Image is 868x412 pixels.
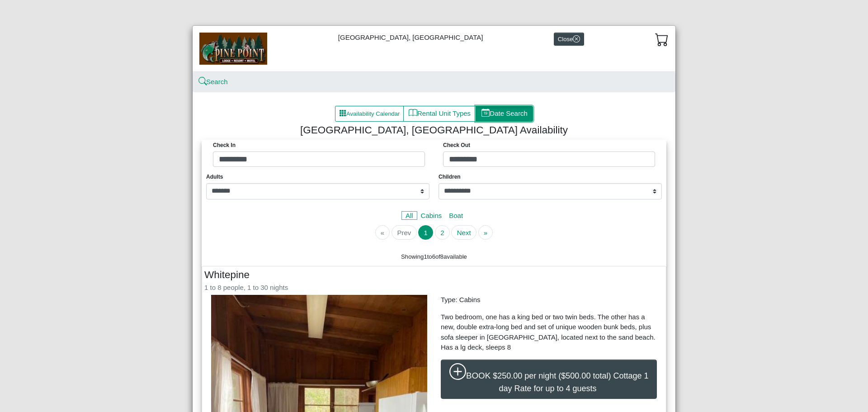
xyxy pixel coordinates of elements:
h4: [GEOGRAPHIC_DATA], [GEOGRAPHIC_DATA] Availability [204,124,664,136]
span: 6 [432,253,435,260]
span: $250.00 per night ($500.00 total) Cottage 1 day Rate for up to 4 guests [493,371,648,393]
h6: 1 to 8 people, 1 to 30 nights [204,284,664,292]
input: Check out [443,152,655,167]
button: plus circleBOOK$250.00 per night ($500.00 total) Cottage 1 day Rate for up to 4 guests [441,360,657,399]
label: Check Out [443,141,470,149]
a: Boat [445,212,467,219]
svg: search [199,78,206,85]
label: Check in [213,141,236,149]
a: All [401,211,417,220]
svg: calendar date [481,109,490,117]
h4: Whitepine [204,269,664,281]
span: 1 [424,253,427,260]
a: searchSearch [199,78,228,85]
svg: grid3x3 gap fill [339,109,346,117]
p: Type: Cabins [441,295,657,305]
span: Children [439,173,461,181]
button: calendar dateDate Search [476,106,533,122]
button: grid3x3 gap fillAvailability Calendar [335,106,404,122]
span: BOOK [466,371,491,380]
svg: book [409,109,417,117]
button: bookRental Unit Types [403,106,476,122]
span: Adults [206,173,223,181]
svg: plus circle [449,363,467,380]
h6: Showing to of available [250,253,619,260]
button: Go to page 2 [435,225,450,240]
button: Go to next page [451,225,476,240]
button: Go to last page [478,225,493,240]
div: [GEOGRAPHIC_DATA], [GEOGRAPHIC_DATA] [193,26,675,71]
svg: cart [655,33,669,46]
button: Go to page 1 [418,225,433,240]
button: Closex circle [554,33,584,46]
svg: x circle [573,35,580,43]
span: Two bedroom, one has a king bed or two twin beds. The other has a new, double extra-long bed and ... [441,313,656,351]
img: b144ff98-a7e1-49bd-98da-e9ae77355310.jpg [199,33,267,64]
a: Cabins [417,212,446,219]
input: Check in [213,152,425,167]
span: 8 [440,253,443,260]
ul: Pagination [375,225,493,240]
